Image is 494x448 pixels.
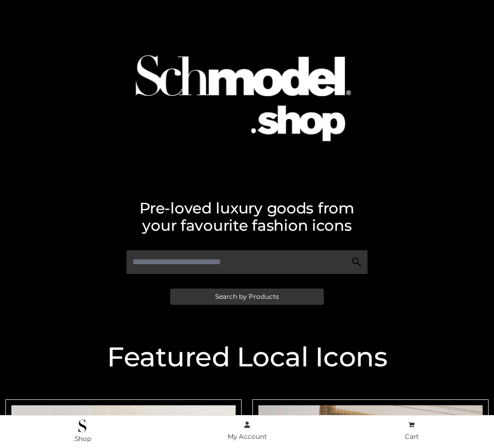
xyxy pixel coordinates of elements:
[170,289,324,305] a: Search by Products
[329,419,494,443] a: Cart
[351,257,362,268] img: Search Icon
[215,293,279,300] span: Search by Products
[228,432,267,440] span: My Account
[78,419,86,432] img: .Shop
[5,199,489,234] h2: Pre-loved luxury goods from your favourite fashion icons
[165,419,330,443] a: My Account
[73,434,91,443] span: .Shop
[405,432,419,440] span: Cart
